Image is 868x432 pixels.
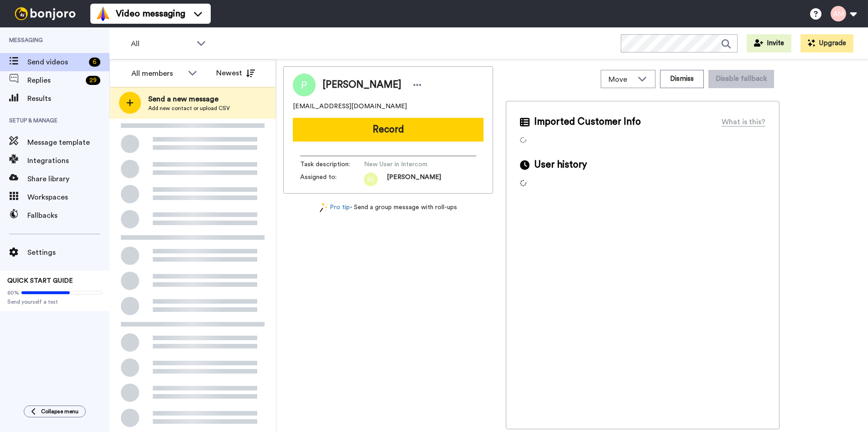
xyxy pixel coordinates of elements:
span: Add new contact or upload CSV [148,105,230,112]
span: Collapse menu [41,408,78,415]
span: Share library [27,174,109,184]
button: Invite [747,34,791,53]
span: Integrations [27,155,109,166]
span: New User in Intercom [364,160,451,169]
button: Collapse menu [24,406,86,417]
span: Imported Customer Info [534,115,641,129]
span: Assigned to: [300,173,364,186]
span: Fallbacks [27,210,109,221]
span: Video messaging [116,7,185,20]
button: Upgrade [800,34,853,53]
span: Settings [27,247,109,258]
a: Pro tip [320,203,350,212]
div: 6 [89,58,100,67]
span: Results [27,93,109,104]
span: Move [608,74,633,85]
button: Newest [209,64,262,82]
span: QUICK START GUIDE [7,278,73,284]
span: Task description : [300,160,364,169]
span: Replies [27,75,82,86]
span: Workspaces [27,192,109,203]
span: [EMAIL_ADDRESS][DOMAIN_NAME] [293,102,407,111]
img: vm-color.svg [96,6,110,21]
span: Message template [27,137,109,148]
div: 29 [86,76,100,85]
span: Send a new message [148,94,230,105]
span: [PERSON_NAME] [322,78,401,92]
span: All [131,38,192,49]
div: - Send a group message with roll-ups [283,203,493,212]
img: rs.png [364,173,378,186]
div: All members [131,68,183,79]
span: Send videos [27,57,85,68]
div: What is this? [722,116,765,127]
button: Disable fallback [708,70,774,88]
span: Send yourself a test [7,298,102,306]
span: [PERSON_NAME] [387,173,441,186]
img: Image of Porshe Blackmon [293,74,316,96]
img: bj-logo-header-white.svg [11,7,79,20]
span: User history [534,158,587,172]
button: Dismiss [660,70,704,88]
button: Record [293,118,483,142]
span: 60% [7,289,19,296]
img: magic-wand.svg [320,203,328,212]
